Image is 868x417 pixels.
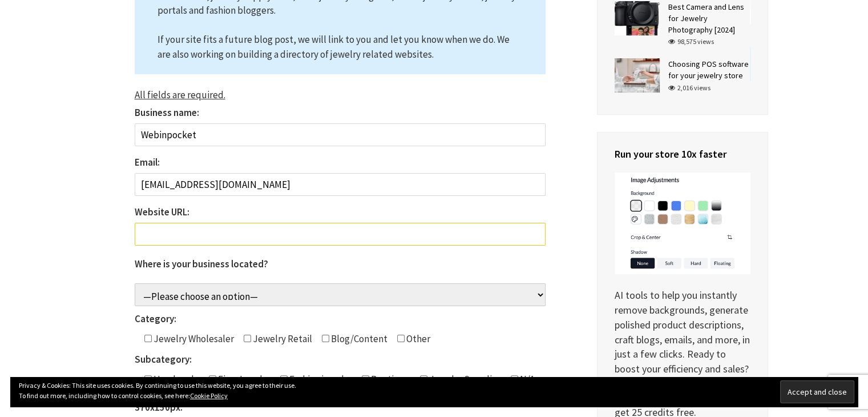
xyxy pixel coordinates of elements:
[135,89,225,101] u: All fields are required.
[668,2,744,35] a: Best Camera and Lens for Jewelry Photography [2024]
[615,173,750,376] p: AI tools to help you instantly remove backgrounds, generate polished product descriptions, craft ...
[329,332,387,345] span: Blog/Content
[135,258,268,270] b: Where is your business located?
[135,223,546,246] input: Website URL:
[780,380,854,403] input: Accept and close
[216,373,271,386] span: Fine Jewelry
[251,332,312,345] span: Jewelry Retail
[518,373,535,386] span: N/A
[668,83,710,93] div: 2,016 views
[135,173,546,196] input: Email:
[190,391,228,400] a: Cookie Policy
[135,353,192,366] b: Subcategory:
[615,147,750,161] h4: Run your store 10x faster
[427,373,501,386] span: Jewelry Supplies
[152,332,234,345] span: Jewelry Wholesaler
[135,312,176,325] b: Category:
[668,37,714,47] div: 98,575 views
[152,373,199,386] span: Handmade
[135,156,160,169] b: Email:
[135,123,546,146] input: Business name:
[135,106,199,119] b: Business name:
[668,59,749,81] a: Choosing POS software for your jewelry store
[10,377,858,407] div: Privacy & Cookies: This site uses cookies. By continuing to use this website, you agree to their ...
[405,332,430,345] span: Other
[369,373,410,386] span: Boutique
[135,206,189,218] b: Website URL:
[288,373,352,386] span: Fashion jewelry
